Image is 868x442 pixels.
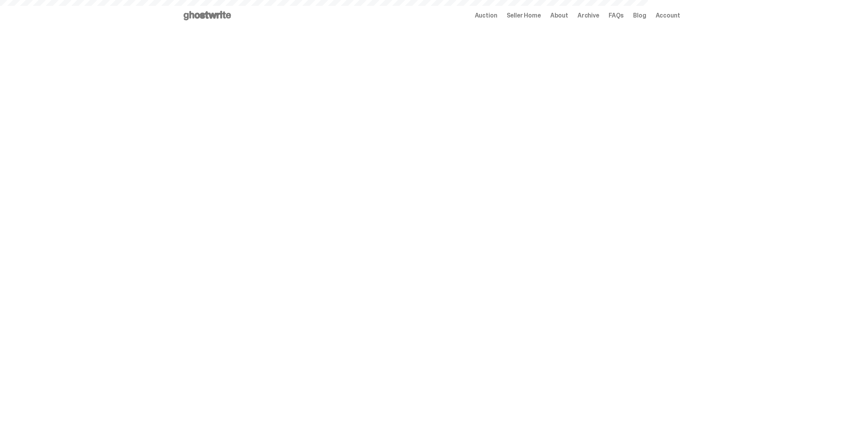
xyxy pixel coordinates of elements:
[656,12,680,19] a: Account
[577,12,599,19] a: Archive
[475,12,497,19] a: Auction
[507,12,541,19] a: Seller Home
[633,12,646,19] a: Blog
[609,12,624,19] a: FAQs
[550,12,568,19] a: About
